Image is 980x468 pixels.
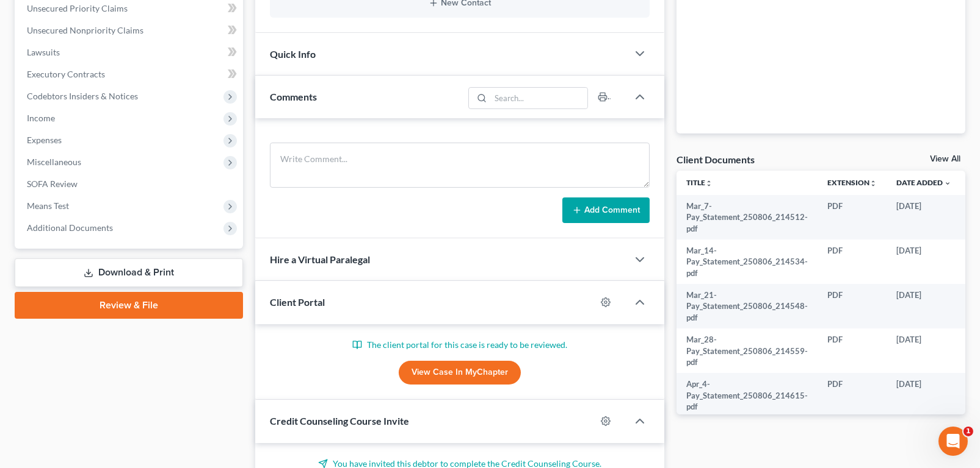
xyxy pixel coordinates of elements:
[938,427,968,456] iframe: Intercom live chat
[930,155,960,163] a: View All
[17,63,243,85] a: Executory Contracts
[17,41,243,63] a: Lawsuits
[677,239,818,284] td: Mar_14-Pay_Statement_250806_214534-pdf
[270,48,316,60] span: Quick Info
[827,178,877,187] a: Extensionunfold_more
[686,178,713,187] a: Titleunfold_more
[818,284,887,328] td: PDF
[15,292,243,319] a: Review & File
[562,197,650,223] button: Add Comment
[896,178,951,187] a: Date Added expand_more
[17,173,243,195] a: SOFA Review
[27,157,81,167] span: Miscellaneous
[705,180,713,187] i: unfold_more
[270,296,325,308] span: Client Portal
[27,113,55,123] span: Income
[27,69,105,79] span: Executory Contracts
[270,415,409,427] span: Credit Counseling Course Invite
[27,179,78,189] span: SOFA Review
[27,135,62,145] span: Expenses
[27,222,113,233] span: Additional Documents
[27,91,138,101] span: Codebtors Insiders & Notices
[964,427,973,436] span: 1
[818,373,887,417] td: PDF
[17,19,243,41] a: Unsecured Nonpriority Claims
[399,361,521,385] a: View Case in MyChapter
[27,47,60,57] span: Lawsuits
[887,373,961,417] td: [DATE]
[818,328,887,373] td: PDF
[677,153,755,166] div: Client Documents
[887,195,961,239] td: [DATE]
[887,239,961,284] td: [DATE]
[869,180,877,187] i: unfold_more
[270,253,370,265] span: Hire a Virtual Paralegal
[15,258,243,287] a: Download & Print
[818,239,887,284] td: PDF
[27,25,143,35] span: Unsecured Nonpriority Claims
[270,91,317,102] span: Comments
[677,195,818,239] td: Mar_7-Pay_Statement_250806_214512-pdf
[677,373,818,417] td: Apr_4-Pay_Statement_250806_214615-pdf
[491,88,588,108] input: Search...
[887,328,961,373] td: [DATE]
[677,284,818,328] td: Mar_21-Pay_Statement_250806_214548-pdf
[27,3,128,13] span: Unsecured Priority Claims
[887,284,961,328] td: [DATE]
[944,180,951,187] i: expand_more
[27,200,69,211] span: Means Test
[677,328,818,373] td: Mar_28-Pay_Statement_250806_214559-pdf
[818,195,887,239] td: PDF
[270,339,650,351] p: The client portal for this case is ready to be reviewed.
